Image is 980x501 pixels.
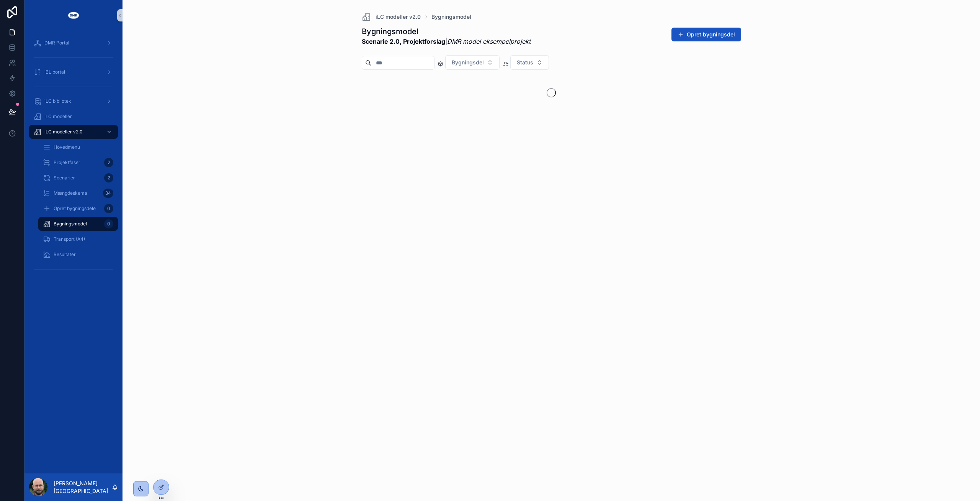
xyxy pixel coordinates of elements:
p: [PERSON_NAME] [GEOGRAPHIC_DATA] [54,480,112,495]
span: iLC modeller v2.0 [44,129,83,135]
span: Mængdeskema [54,190,87,196]
span: Transport (A4) [54,236,85,242]
span: Projektfaser [54,159,80,166]
a: iLC modeller v2.0 [29,125,118,139]
div: 2 [104,173,113,182]
span: iLC bibliotek [44,98,71,104]
a: Hovedmenu [38,140,118,154]
span: iBL portal [44,69,65,75]
strong: Scenarie 2.0, Projektforslag [362,38,445,45]
button: Select Button [445,55,500,70]
div: 0 [104,219,113,228]
a: Mængdeskema34 [38,186,118,200]
span: | [362,37,531,46]
h1: Bygningsmodel [362,26,531,37]
a: Transport (A4) [38,232,118,246]
span: Resultater [54,251,76,258]
a: Resultater [38,248,118,261]
span: Opret bygningsdele [54,205,96,212]
a: iLC modeller v2.0 [362,12,421,21]
span: Hovedmenu [54,144,80,150]
a: DMR Portal [29,36,118,50]
span: Scenarier [54,175,75,181]
a: Opret bygningsdele0 [38,202,118,215]
span: DMR Portal [44,40,69,46]
a: Bygningsmodel0 [38,217,118,231]
a: iLC bibliotek [29,94,118,108]
em: DMR model eksempelprojekt [447,38,531,45]
span: iLC modeller [44,113,72,120]
button: Opret bygningsdel [671,28,741,41]
div: scrollable content [24,31,122,285]
div: 2 [104,158,113,167]
div: 0 [104,204,113,213]
a: Projektfaser2 [38,156,118,169]
button: Select Button [510,55,549,70]
a: Scenarier2 [38,171,118,185]
span: iLC modeller v2.0 [376,13,421,21]
span: Bygningsmodel [54,221,87,227]
img: App logo [67,9,80,21]
a: Bygningsmodel [431,13,471,21]
a: iLC modeller [29,110,118,123]
a: iBL portal [29,65,118,79]
span: Status [517,59,533,66]
span: Bygningsdel [452,59,484,66]
div: 34 [103,189,113,198]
